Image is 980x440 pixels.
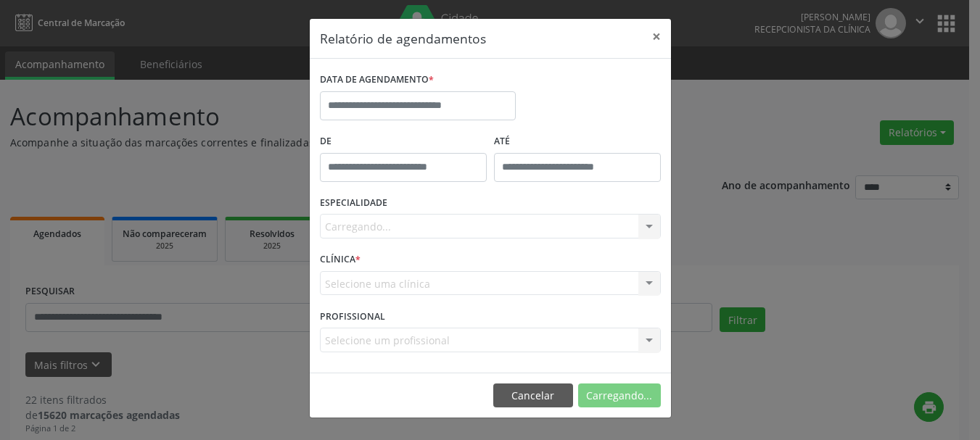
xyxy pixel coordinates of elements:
label: De [320,130,487,153]
label: PROFISSIONAL [320,305,385,328]
h5: Relatório de agendamentos [320,29,486,48]
label: ESPECIALIDADE [320,192,387,215]
label: DATA DE AGENDAMENTO [320,69,434,91]
button: Close [642,19,671,54]
label: CLÍNICA [320,249,361,271]
button: Carregando... [578,383,661,408]
label: ATÉ [494,130,661,153]
button: Cancelar [493,383,573,408]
